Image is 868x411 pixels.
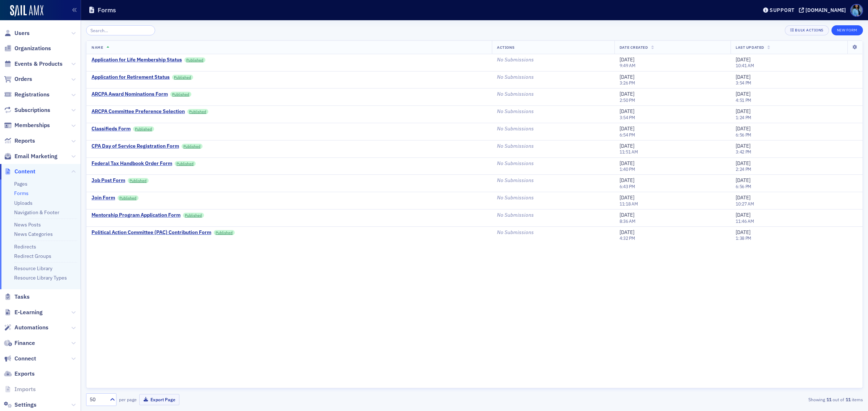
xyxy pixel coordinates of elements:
a: Reports [4,137,35,145]
a: Join Form [92,195,115,201]
span: [DATE] [620,212,634,218]
div: 50 [90,396,106,403]
time: 3:42 PM [736,149,751,155]
a: Published [128,178,149,183]
span: [DATE] [736,108,750,114]
span: Connect [14,355,36,363]
a: Uploads [14,200,33,206]
a: ARCPA Award Nominations Form [92,91,168,98]
span: [DATE] [620,56,634,63]
span: [DATE] [736,229,750,235]
span: Settings [14,401,37,409]
a: Published [214,230,235,235]
span: Profile [850,4,863,17]
strong: 11 [825,396,833,403]
span: [DATE] [620,160,634,166]
span: [DATE] [736,91,750,97]
a: Resource Library [14,265,52,272]
div: [DOMAIN_NAME] [805,7,846,13]
div: No Submissions [497,108,609,115]
a: Subscriptions [4,106,50,114]
div: CPA Day of Service Registration Form [92,143,179,150]
a: Published [184,57,205,62]
span: Organizations [14,44,51,52]
time: 4:32 PM [620,235,635,241]
time: 6:56 PM [736,132,751,138]
a: Pages [14,181,27,187]
div: Support [770,7,795,13]
span: Exports [14,370,35,378]
div: No Submissions [497,126,609,132]
span: [DATE] [620,91,634,97]
time: 1:38 PM [736,235,751,241]
a: Published [175,161,196,166]
a: Published [172,75,193,80]
span: Content [14,168,35,176]
span: Users [14,29,30,37]
a: Mentorship Program Application Form [92,212,180,219]
div: Application for Retirement Status [92,74,170,81]
time: 11:18 AM [620,201,638,207]
a: Published [133,126,154,131]
time: 1:40 PM [620,166,635,172]
span: Last Updated [736,45,764,50]
a: Redirect Groups [14,253,51,259]
span: [DATE] [620,125,634,132]
span: Memberships [14,121,50,129]
span: [DATE] [736,74,750,80]
time: 4:51 PM [736,97,751,103]
div: Bulk Actions [795,28,823,32]
button: Export Page [139,394,179,405]
a: News Categories [14,231,53,237]
a: Tasks [4,293,30,301]
span: Imports [14,385,36,393]
div: No Submissions [497,195,609,201]
a: Content [4,168,35,176]
a: Classifieds Form [92,126,131,132]
a: Political Action Committee (PAC) Contribution Form [92,229,211,236]
a: Automations [4,324,48,332]
a: Federal Tax Handbook Order Form [92,160,172,167]
time: 6:54 PM [620,132,635,138]
time: 6:56 PM [736,183,751,189]
span: Name [92,45,103,50]
a: Published [187,109,208,114]
a: Imports [4,385,36,393]
span: [DATE] [620,143,634,149]
strong: 11 [844,396,852,403]
span: [DATE] [736,125,750,132]
a: Events & Products [4,60,63,68]
a: News Posts [14,221,41,228]
a: Exports [4,370,35,378]
time: 3:26 PM [620,80,635,86]
a: Application for Life Membership Status [92,57,182,63]
a: New Form [831,26,863,33]
span: [DATE] [620,177,634,183]
input: Search… [86,25,155,35]
div: No Submissions [497,177,609,184]
button: [DOMAIN_NAME] [799,8,848,13]
img: SailAMX [10,5,43,17]
div: No Submissions [497,74,609,81]
span: [DATE] [736,212,750,218]
a: Job Post Form [92,177,125,184]
a: Email Marketing [4,152,58,160]
div: No Submissions [497,212,609,219]
span: Registrations [14,91,50,99]
time: 10:27 AM [736,201,754,207]
div: No Submissions [497,91,609,98]
time: 11:46 AM [736,218,754,224]
a: Memberships [4,121,50,129]
span: [DATE] [736,194,750,201]
time: 1:24 PM [736,114,751,120]
span: Date Created [620,45,648,50]
a: Users [4,29,30,37]
span: [DATE] [736,177,750,183]
span: Finance [14,339,35,347]
div: ARCPA Committee Preference Selection [92,108,185,115]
